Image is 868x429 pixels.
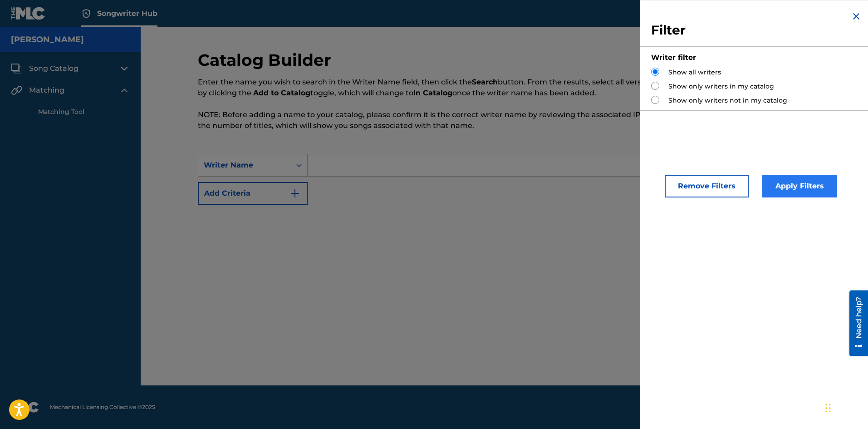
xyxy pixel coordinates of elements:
[11,85,22,96] img: Matching
[38,107,130,117] a: Matching Tool
[665,175,749,197] button: Remove Filters
[651,22,862,39] h3: Filter
[81,8,92,19] img: Top Rightsholder
[11,402,39,413] img: logo
[668,68,721,77] label: Show all writers
[851,11,862,22] img: close
[97,8,157,19] span: Songwriter Hub
[668,82,774,91] label: Show only writers in my catalog
[413,89,452,97] strong: In Catalog
[472,78,498,86] strong: Search
[651,53,696,62] strong: Writer filter
[11,63,22,74] img: Song Catalog
[10,6,22,48] div: Need help?
[851,52,862,63] img: expand
[204,160,285,171] div: Writer Name
[198,109,811,131] p: NOTE: Before adding a name to your catalog, please confirm it is the correct writer name by revie...
[843,291,868,356] iframe: Resource Center
[50,403,155,411] span: Mechanical Licensing Collective © 2025
[253,89,310,97] strong: Add to Catalog
[119,85,130,96] img: expand
[823,385,868,429] iframe: Chat Widget
[29,85,64,96] span: Matching
[198,182,308,205] button: Add Criteria
[825,394,831,422] div: Drag
[289,188,300,199] img: 9d2ae6d4665cec9f34b9.svg
[29,63,78,74] span: Song Catalog
[668,96,787,105] label: Show only writers not in my catalog
[198,154,811,241] form: Search Form
[198,77,811,99] p: Enter the name you wish to search in the Writer Name field, then click the button. From the resul...
[11,7,46,20] img: MLC Logo
[762,175,837,197] button: Apply Filters
[11,63,78,74] a: Song CatalogSong Catalog
[11,35,84,45] h5: Kimberly Ott
[198,50,336,70] h2: Catalog Builder
[119,63,130,74] img: expand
